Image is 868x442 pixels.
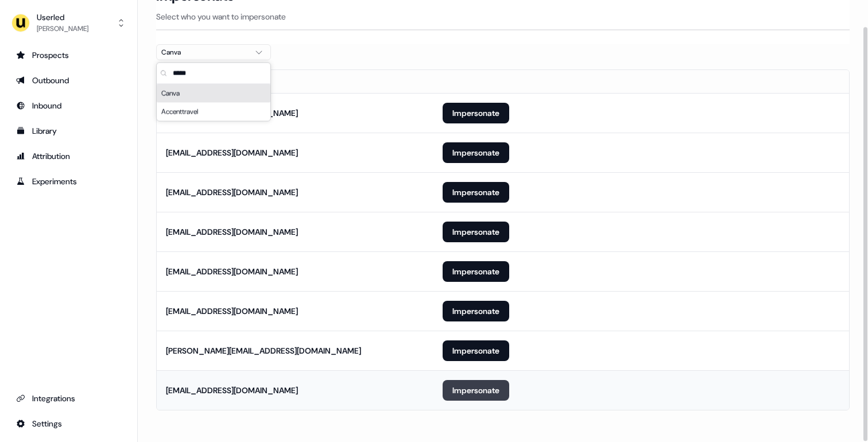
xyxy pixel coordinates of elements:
button: Impersonate [443,182,509,203]
div: Outbound [16,75,121,86]
div: [EMAIL_ADDRESS][DOMAIN_NAME] [166,266,298,277]
a: Go to integrations [9,414,128,433]
p: Select who you want to impersonate [156,11,850,22]
a: Go to attribution [9,147,128,165]
div: Suggestions [157,84,270,121]
button: Impersonate [443,380,509,401]
a: Go to prospects [9,46,128,64]
div: Canva [157,84,270,103]
div: Library [16,125,121,137]
a: Go to templates [9,122,128,140]
button: Impersonate [443,103,509,123]
a: Go to outbound experience [9,71,128,90]
div: [EMAIL_ADDRESS][DOMAIN_NAME] [166,385,298,396]
div: [PERSON_NAME][EMAIL_ADDRESS][DOMAIN_NAME] [166,345,361,356]
div: Settings [16,418,121,429]
button: Impersonate [443,301,509,321]
button: Impersonate [443,340,509,361]
a: Go to experiments [9,172,128,191]
div: [EMAIL_ADDRESS][DOMAIN_NAME] [166,226,298,238]
a: Go to Inbound [9,96,128,115]
button: Impersonate [443,142,509,163]
button: Impersonate [443,261,509,282]
th: Email [157,70,433,93]
div: Experiments [16,176,121,187]
div: Prospects [16,49,121,61]
div: [EMAIL_ADDRESS][DOMAIN_NAME] [166,147,298,158]
div: [EMAIL_ADDRESS][DOMAIN_NAME] [166,305,298,317]
div: Userled [37,11,88,23]
div: [EMAIL_ADDRESS][DOMAIN_NAME] [166,187,298,198]
div: [PERSON_NAME] [37,23,88,34]
div: Attribution [16,150,121,162]
button: Canva [156,44,271,60]
a: Go to integrations [9,389,128,408]
div: Accenttravel [157,103,270,121]
div: Canva [161,46,247,58]
div: Integrations [16,393,121,404]
button: Userled[PERSON_NAME] [9,9,128,37]
div: Inbound [16,100,121,111]
button: Impersonate [443,222,509,242]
